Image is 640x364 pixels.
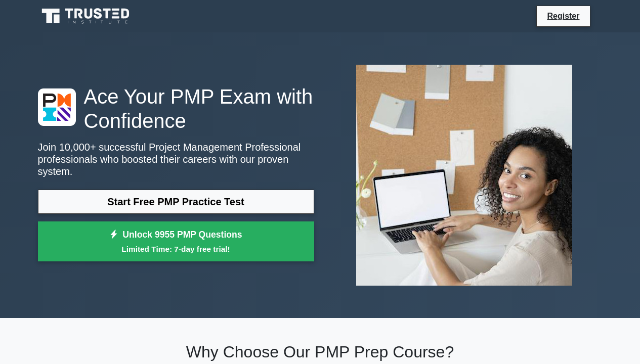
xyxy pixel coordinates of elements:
small: Limited Time: 7-day free trial! [51,243,302,255]
h1: Ace Your PMP Exam with Confidence [38,84,314,133]
a: Register [541,10,585,22]
p: Join 10,000+ successful Project Management Professional professionals who boosted their careers w... [38,141,314,177]
a: Start Free PMP Practice Test [38,190,314,214]
h2: Why Choose Our PMP Prep Course? [38,342,603,361]
a: Unlock 9955 PMP QuestionsLimited Time: 7-day free trial! [38,221,314,262]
